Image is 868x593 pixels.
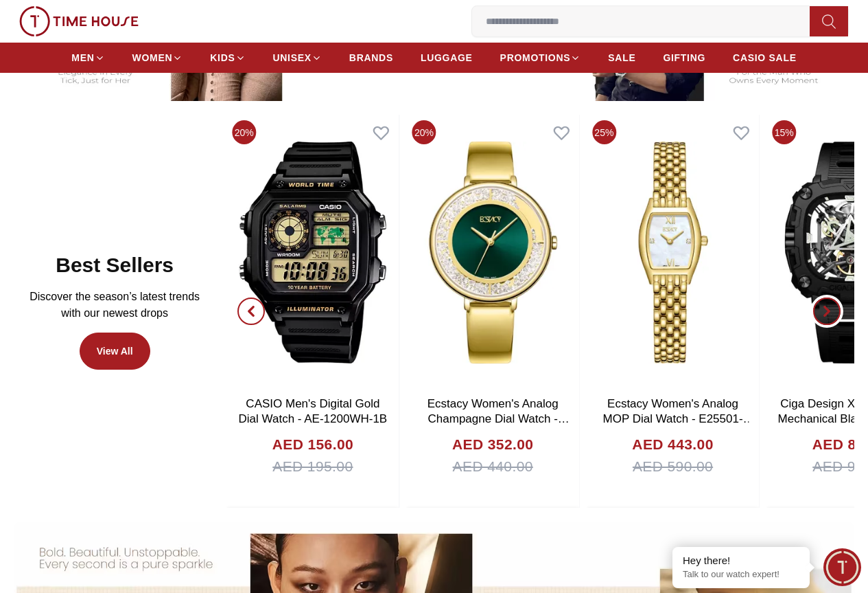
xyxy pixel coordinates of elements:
a: Ecstacy Women's Analog Champagne Dial Watch - E23501-GLDC [427,397,570,440]
img: CASIO Men's Digital Gold Dial Watch - AE-1200WH-1B [226,115,399,390]
span: UNISEX [273,51,312,65]
a: BRANDS [349,45,393,70]
a: View All [80,333,150,370]
a: MEN [71,45,104,70]
a: SALE [608,45,635,70]
img: ... [19,6,139,36]
span: LUGGAGE [421,51,473,65]
span: AED 195.00 [272,456,353,478]
a: KIDS [210,45,245,70]
span: PROMOTIONS [500,51,571,65]
a: CASIO SALE [733,45,797,70]
div: Hey there! [683,554,799,568]
span: GIFTING [663,51,705,65]
a: LUGGAGE [421,45,473,70]
div: Chat Widget [823,548,861,586]
p: Discover the season’s latest trends with our newest drops [25,289,204,322]
span: AED 590.00 [633,456,713,478]
span: BRANDS [349,51,393,65]
h4: AED 156.00 [272,434,353,456]
h4: AED 352.00 [452,434,533,456]
span: AED 440.00 [453,456,533,478]
span: CASIO SALE [733,51,797,65]
h4: AED 443.00 [632,434,713,456]
p: Talk to our watch expert! [683,569,799,581]
a: WOMEN [132,45,183,70]
span: WOMEN [132,51,173,65]
a: UNISEX [273,45,322,70]
span: KIDS [210,51,235,65]
span: 20% [412,120,436,144]
img: Ecstacy Women's Analog MOP Dial Watch - E25501-GBGM [587,115,759,390]
span: 15% [772,120,796,144]
h2: Best Sellers [56,253,174,278]
span: SALE [608,51,635,65]
a: GIFTING [663,45,705,70]
a: PROMOTIONS [500,45,581,70]
a: CASIO Men's Digital Gold Dial Watch - AE-1200WH-1B [239,397,388,425]
span: 25% [592,120,616,144]
span: MEN [71,51,94,65]
a: Ecstacy Women's Analog MOP Dial Watch - E25501-GBGM [603,397,755,440]
img: Ecstacy Women's Analog Champagne Dial Watch - E23501-GLDC [407,115,579,390]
